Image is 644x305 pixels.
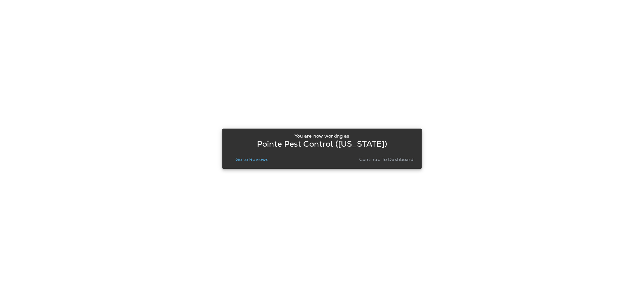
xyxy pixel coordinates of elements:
[357,155,417,164] button: Continue to Dashboard
[233,155,271,164] button: Go to Reviews
[359,157,414,162] p: Continue to Dashboard
[235,157,268,162] p: Go to Reviews
[294,133,349,139] p: You are now working as
[257,141,387,147] p: Pointe Pest Control ([US_STATE])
